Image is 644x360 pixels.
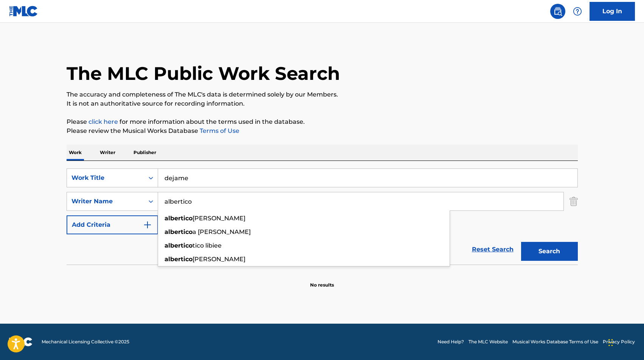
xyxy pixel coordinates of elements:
[192,215,245,222] span: [PERSON_NAME]
[164,228,192,235] strong: albertico
[98,145,118,161] p: Writer
[164,242,192,249] strong: albertico
[608,331,613,354] div: Arrastrar
[67,90,578,99] p: The accuracy and completeness of The MLC's data is determined solely by our Members.
[192,242,222,249] span: tico libiee
[9,337,33,346] img: logo
[71,173,140,182] div: Work Title
[88,118,118,125] a: click here
[71,197,140,206] div: Writer Name
[553,7,562,16] img: search
[521,242,578,261] button: Search
[550,4,565,19] a: Public Search
[573,7,582,16] img: help
[570,4,585,19] div: Help
[192,256,245,263] span: [PERSON_NAME]
[606,324,644,360] div: Widget de chat
[198,127,239,134] a: Terms of Use
[468,241,517,258] a: Reset Search
[9,6,38,17] img: MLC Logo
[42,338,129,345] span: Mechanical Licensing Collective © 2025
[512,338,598,345] a: Musical Works Database Terms of Use
[67,168,578,265] form: Search Form
[606,324,644,360] iframe: Chat Widget
[67,62,340,85] h1: The MLC Public Work Search
[143,220,152,229] img: 9d2ae6d4665cec9f34b9.svg
[590,2,635,21] a: Log In
[164,256,192,263] strong: albertico
[67,145,84,161] p: Work
[469,338,508,345] a: The MLC Website
[603,338,635,345] a: Privacy Policy
[164,215,192,222] strong: albertico
[438,338,464,345] a: Need Help?
[67,126,578,136] p: Please review the Musical Works Database
[67,215,158,234] button: Add Criteria
[67,117,578,126] p: Please for more information about the terms used in the database.
[570,192,578,211] img: Delete Criterion
[192,228,251,235] span: a [PERSON_NAME]
[67,99,578,108] p: It is not an authoritative source for recording information.
[131,145,158,161] p: Publisher
[310,273,334,288] p: No results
